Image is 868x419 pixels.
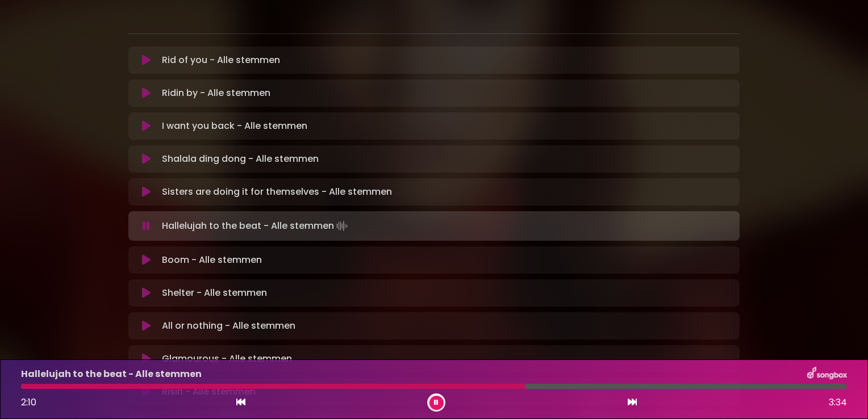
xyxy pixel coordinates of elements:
[162,352,292,366] p: Glamourous - Alle stemmen
[162,152,319,166] p: Shalala ding dong - Alle stemmen
[162,319,295,333] p: All or nothing - Alle stemmen
[21,367,202,381] p: Hallelujah to the beat - Alle stemmen
[162,286,267,300] p: Shelter - Alle stemmen
[829,396,847,409] span: 3:34
[21,396,36,409] span: 2:10
[334,218,350,234] img: waveform4.gif
[162,218,350,234] p: Hallelujah to the beat - Alle stemmen
[162,53,280,67] p: Rid of you - Alle stemmen
[162,253,262,267] p: Boom - Alle stemmen
[807,367,847,382] img: songbox-logo-white.png
[162,185,392,199] p: Sisters are doing it for themselves - Alle stemmen
[162,119,307,133] p: I want you back - Alle stemmen
[162,86,270,100] p: Ridin by - Alle stemmen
